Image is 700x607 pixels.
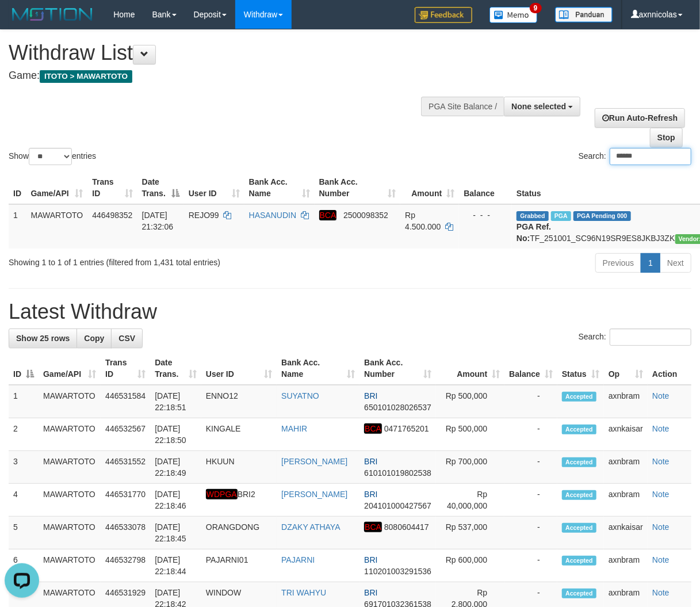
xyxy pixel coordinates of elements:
[641,253,660,273] a: 1
[562,523,596,533] span: Accepted
[504,418,557,451] td: -
[201,549,277,582] td: PAJARNI01
[9,252,283,268] div: Showing 1 to 1 of 1 entries (filtered from 1,431 total entries)
[9,6,96,23] img: MOTION_logo.png
[9,300,691,323] h1: Latest Withdraw
[652,588,670,597] a: Note
[39,352,101,385] th: Game/API: activate to sort column ascending
[400,171,459,204] th: Amount: activate to sort column ascending
[201,418,277,451] td: KINGALE
[9,171,26,204] th: ID
[562,457,596,467] span: Accepted
[530,3,542,13] span: 9
[315,171,401,204] th: Bank Acc. Number: activate to sort column ascending
[652,457,670,466] a: Note
[555,7,613,22] img: panduan.png
[504,451,557,484] td: -
[9,148,96,165] label: Show entries
[436,484,504,517] td: Rp 40,000,000
[101,352,150,385] th: Trans ID: activate to sort column ascending
[489,7,538,23] img: Button%20Memo.svg
[604,549,648,582] td: axnbram
[652,424,670,433] a: Note
[660,253,691,273] a: Next
[610,148,691,165] input: Search:
[504,352,557,385] th: Balance: activate to sort column ascending
[364,423,382,434] em: BCA
[504,517,557,549] td: -
[604,352,648,385] th: Op: activate to sort column ascending
[9,451,39,484] td: 3
[405,211,441,231] span: Rp 4.500.000
[604,517,648,549] td: axnkaisar
[436,418,504,451] td: Rp 500,000
[87,171,137,204] th: Trans ID: activate to sort column ascending
[26,171,88,204] th: Game/API: activate to sort column ascending
[9,329,77,348] a: Show 25 rows
[201,352,277,385] th: User ID: activate to sort column ascending
[517,211,549,221] span: Grabbed
[277,352,359,385] th: Bank Acc. Name: activate to sort column ascending
[595,253,641,273] a: Previous
[118,334,135,343] span: CSV
[562,490,596,500] span: Accepted
[201,517,277,549] td: ORANGDONG
[184,171,244,204] th: User ID: activate to sort column ascending
[364,457,377,466] span: BRI
[101,549,150,582] td: 446532798
[504,97,580,116] button: None selected
[9,484,39,517] td: 4
[364,403,431,412] span: Copy 650101028026537 to clipboard
[652,391,670,400] a: Note
[504,484,557,517] td: -
[201,451,277,484] td: HKUUN
[150,484,201,517] td: [DATE] 22:18:46
[249,211,296,220] a: HASANUDIN
[652,522,670,532] a: Note
[459,171,512,204] th: Balance
[557,352,604,385] th: Status: activate to sort column ascending
[364,391,377,400] span: BRI
[384,424,429,433] span: Copy 0471765201 to clipboard
[150,549,201,582] td: [DATE] 22:18:44
[504,385,557,418] td: -
[364,501,431,510] span: Copy 204101000427567 to clipboard
[101,451,150,484] td: 446531552
[504,549,557,582] td: -
[517,222,551,243] b: PGA Ref. No:
[9,517,39,549] td: 5
[652,490,670,499] a: Note
[5,5,39,39] button: Open LiveChat chat widget
[562,589,596,598] span: Accepted
[281,424,307,433] a: MAHIR
[364,588,377,597] span: BRI
[9,70,455,82] h4: Game:
[648,352,691,385] th: Action
[9,352,39,385] th: ID: activate to sort column descending
[464,209,507,221] div: - - -
[604,385,648,418] td: axnbram
[281,555,315,564] a: PAJARNI
[281,588,326,597] a: TRI WAHYU
[415,7,472,23] img: Feedback.jpg
[562,556,596,566] span: Accepted
[384,522,429,532] span: Copy 8080604417 to clipboard
[595,108,685,128] a: Run Auto-Refresh
[364,555,377,564] span: BRI
[364,490,377,499] span: BRI
[111,329,143,348] a: CSV
[364,468,431,478] span: Copy 610101019802538 to clipboard
[511,102,566,111] span: None selected
[150,517,201,549] td: [DATE] 22:18:45
[137,171,184,204] th: Date Trans.: activate to sort column descending
[189,211,219,220] span: REJO99
[29,148,72,165] select: Showentries
[101,484,150,517] td: 446531770
[436,352,504,385] th: Amount: activate to sort column ascending
[343,211,388,220] span: Copy 2500098352 to clipboard
[436,385,504,418] td: Rp 500,000
[610,329,691,346] input: Search:
[650,128,683,147] a: Stop
[652,555,670,564] a: Note
[562,425,596,434] span: Accepted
